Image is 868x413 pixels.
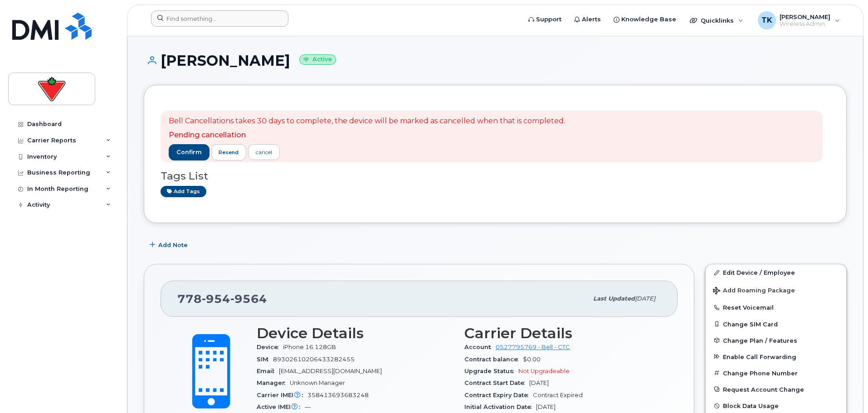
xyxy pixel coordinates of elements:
[723,353,796,360] span: Enable Call Forwarding
[290,379,345,386] span: Unknown Manager
[706,316,846,332] button: Change SIM Card
[305,403,311,410] span: —
[706,332,846,349] button: Change Plan / Features
[248,144,280,160] a: cancel
[496,344,570,350] a: 0527795769 - Bell - CTC
[464,379,529,386] span: Contract Start Date
[219,149,239,156] span: resend
[257,325,454,341] h3: Device Details
[706,299,846,316] button: Reset Voicemail
[706,365,846,381] button: Change Phone Number
[169,144,210,160] button: confirm
[706,281,846,299] button: Add Roaming Package
[257,356,273,363] span: SIM
[533,392,583,398] span: Contract Expired
[230,292,267,306] span: 9564
[211,144,247,160] button: resend
[161,170,830,182] h3: Tags List
[523,356,541,363] span: $0.00
[536,403,556,410] span: [DATE]
[273,356,355,363] span: 89302610206433282455
[706,349,846,365] button: Enable Call Forwarding
[161,186,206,197] a: Add tags
[464,325,661,341] h3: Carrier Details
[464,392,533,398] span: Contract Expiry Date
[283,344,336,350] span: iPhone 16 128GB
[202,292,230,306] span: 954
[169,116,565,126] p: Bell Cancellations takes 30 days to complete, the device will be marked as cancelled when that is...
[257,392,307,398] span: Carrier IMEI
[635,295,655,302] span: [DATE]
[464,356,523,363] span: Contract balance
[177,292,267,306] span: 778
[256,148,272,156] div: cancel
[307,392,369,398] span: 358413693683248
[464,368,518,374] span: Upgrade Status
[279,368,382,374] span: [EMAIL_ADDRESS][DOMAIN_NAME]
[706,381,846,398] button: Request Account Change
[706,264,846,281] a: Edit Device / Employee
[464,344,496,350] span: Account
[169,130,565,141] p: Pending cancellation
[144,237,195,253] button: Add Note
[257,344,283,350] span: Device
[257,403,305,410] span: Active IMEI
[176,148,202,156] span: confirm
[299,54,336,65] small: Active
[257,379,290,386] span: Manager
[464,403,536,410] span: Initial Activation Date
[713,287,795,296] span: Add Roaming Package
[723,337,797,344] span: Change Plan / Features
[158,241,188,249] span: Add Note
[257,368,279,374] span: Email
[593,295,635,302] span: Last updated
[518,368,570,374] span: Not Upgradeable
[529,379,549,386] span: [DATE]
[144,53,847,68] h1: [PERSON_NAME]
